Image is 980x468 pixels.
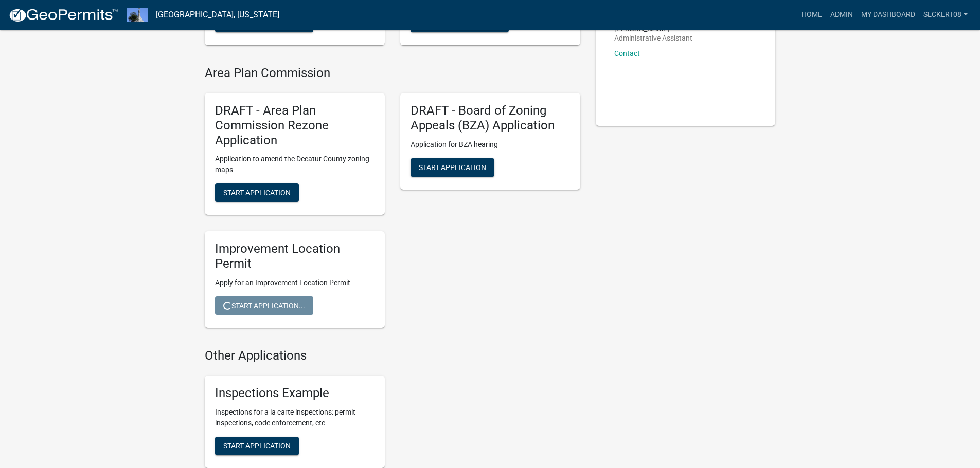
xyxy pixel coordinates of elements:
[215,103,375,147] h5: DRAFT - Area Plan Commission Rezone Application
[215,241,375,271] h5: Improvement Location Permit
[215,437,299,455] button: Start Application
[127,8,148,22] img: Decatur County, Indiana
[411,139,570,150] p: Application for BZA hearing
[857,5,919,25] a: My Dashboard
[797,5,826,25] a: Home
[215,277,375,288] p: Apply for an Improvement Location Permit
[411,158,494,177] button: Start Application
[614,34,692,42] p: Administrative Assistant
[215,386,375,401] h5: Inspections Example
[419,163,486,171] span: Start Application
[614,49,640,58] a: Contact
[215,296,313,315] button: Start Application...
[215,183,299,202] button: Start Application
[205,66,580,81] h4: Area Plan Commission
[223,189,291,197] span: Start Application
[156,6,279,24] a: [GEOGRAPHIC_DATA], [US_STATE]
[411,103,570,133] h5: DRAFT - Board of Zoning Appeals (BZA) Application
[205,348,580,363] h4: Other Applications
[215,407,375,428] p: Inspections for a la carte inspections: permit inspections, code enforcement, etc
[223,441,291,450] span: Start Application
[614,25,692,32] p: [PERSON_NAME]
[826,5,857,25] a: Admin
[215,154,375,175] p: Application to amend the Decatur County zoning maps
[919,5,972,25] a: seckert08
[223,302,305,310] span: Start Application...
